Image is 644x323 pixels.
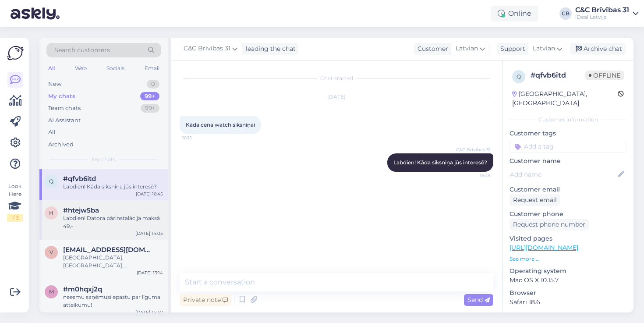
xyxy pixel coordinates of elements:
p: See more ... [510,255,626,263]
div: 99+ [140,92,159,101]
div: AI Assistant [48,116,81,125]
span: 16:15 [182,135,215,141]
div: Online [491,6,538,21]
div: [DATE] 16:45 [136,191,163,197]
div: 99+ [141,104,159,113]
input: Add name [510,170,616,179]
span: h [49,209,53,216]
div: CB [559,7,572,20]
div: Look Here [7,182,23,222]
span: Kàda cena watch siksniņai [186,121,255,128]
p: Mac OS X 10.15.7 [510,276,626,285]
div: Request phone number [510,219,589,231]
div: Web [73,63,88,74]
span: Search customers [54,46,110,55]
div: Chat started [180,75,493,82]
div: [DATE] 14:47 [135,309,163,316]
div: iDeal Latvija [575,14,629,21]
div: Email [143,63,161,74]
div: Customer [414,44,448,53]
span: 16:45 [458,172,491,179]
p: Safari 18.6 [510,298,626,307]
div: 0 [147,80,159,89]
span: #m0hqxj2q [63,285,102,293]
div: Customer information [510,116,626,124]
a: [URL][DOMAIN_NAME] [510,244,578,252]
div: 1 / 3 [7,214,23,222]
div: neesmu saņēmusi epastu par līguma atteikumu! [63,293,163,309]
span: My chats [92,156,116,163]
div: Socials [105,63,126,74]
p: Browser [510,288,626,298]
div: [DATE] 14:03 [135,230,163,237]
span: #qfvb6itd [63,175,96,183]
p: Visited pages [510,234,626,243]
span: Latvian [533,44,555,53]
div: [DATE] 13:14 [137,270,163,276]
div: Team chats [48,104,81,113]
span: q [517,73,521,80]
div: New [48,80,61,89]
div: leading the chat [242,44,296,53]
div: All [46,63,57,74]
img: Askly Logo [7,45,24,61]
span: v [50,249,53,256]
div: # qfvb6itd [531,70,585,81]
span: Latvian [456,44,478,53]
span: Labdien! Kāda siksniņa jūs interesē? [393,159,487,166]
input: Add a tag [510,140,626,153]
div: [GEOGRAPHIC_DATA], [GEOGRAPHIC_DATA] [512,89,618,108]
span: Offline [585,71,624,80]
div: [GEOGRAPHIC_DATA], [GEOGRAPHIC_DATA], [GEOGRAPHIC_DATA], [GEOGRAPHIC_DATA] vai [GEOGRAPHIC_DATA] [63,254,163,270]
div: Request email [510,194,560,206]
div: Labdien! Kāda siksniņa jūs interesē? [63,183,163,191]
div: Support [497,44,525,53]
div: C&C Brīvības 31 [575,7,629,14]
div: My chats [48,92,75,101]
div: Labdien! Datora pārinstalācija maksā 49,- [63,214,163,230]
span: C&C Brīvības 31 [184,44,230,53]
p: Operating system [510,266,626,276]
div: Archive chat [570,43,626,55]
span: Send [467,296,490,304]
a: C&C Brīvības 31iDeal Latvija [575,7,639,21]
span: q [49,178,53,185]
span: m [49,288,54,295]
p: Customer name [510,156,626,166]
div: Archived [48,140,74,149]
p: Customer email [510,185,626,194]
span: C&C Brīvības 31 [456,146,491,153]
p: Customer phone [510,209,626,219]
div: Private note [180,294,231,306]
p: Customer tags [510,129,626,138]
span: vectors@inbox.lv [63,246,154,254]
div: [DATE] [180,93,493,101]
span: #htejw5ba [63,206,99,214]
div: All [48,128,56,137]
